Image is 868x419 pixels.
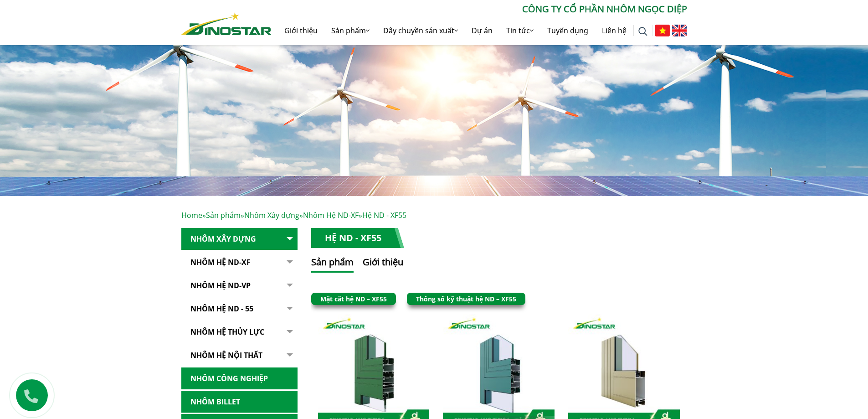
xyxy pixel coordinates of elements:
h1: Hệ ND - XF55 [311,228,404,248]
a: Dây chuyền sản xuất [376,16,465,45]
a: Nhôm Billet [181,391,298,413]
button: Sản phẩm [311,255,354,273]
a: Dự án [465,16,499,45]
a: Mặt cắt hệ ND – XF55 [320,295,387,303]
a: Tuyển dụng [540,16,595,45]
img: Nhôm Dinostar [181,12,272,35]
a: Thông số kỹ thuật hệ ND – XF55 [416,295,516,303]
img: search [638,27,647,36]
img: Tiếng Việt [655,25,670,36]
span: » » » » [181,210,406,220]
a: Sản phẩm [206,210,241,220]
a: Giới thiệu [277,16,324,45]
a: Liên hệ [595,16,633,45]
p: CÔNG TY CỔ PHẦN NHÔM NGỌC DIỆP [272,2,687,16]
a: Nhôm hệ nội thất [181,344,298,367]
span: Hệ ND - XF55 [362,210,406,220]
a: Nhôm Hệ ND-VP [181,274,298,297]
a: Nhôm Xây dựng [181,228,298,250]
button: Giới thiệu [363,255,403,273]
a: Home [181,210,202,220]
a: Nhôm Hệ ND-XF [181,251,298,274]
a: Tin tức [499,16,540,45]
a: Sản phẩm [324,16,376,45]
a: Nhôm Xây dựng [244,210,299,220]
a: Nhôm hệ thủy lực [181,321,298,343]
a: Nhôm Công nghiệp [181,367,298,390]
a: Nhôm Hệ ND-XF [303,210,359,220]
a: NHÔM HỆ ND - 55 [181,298,298,320]
img: English [672,25,687,36]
